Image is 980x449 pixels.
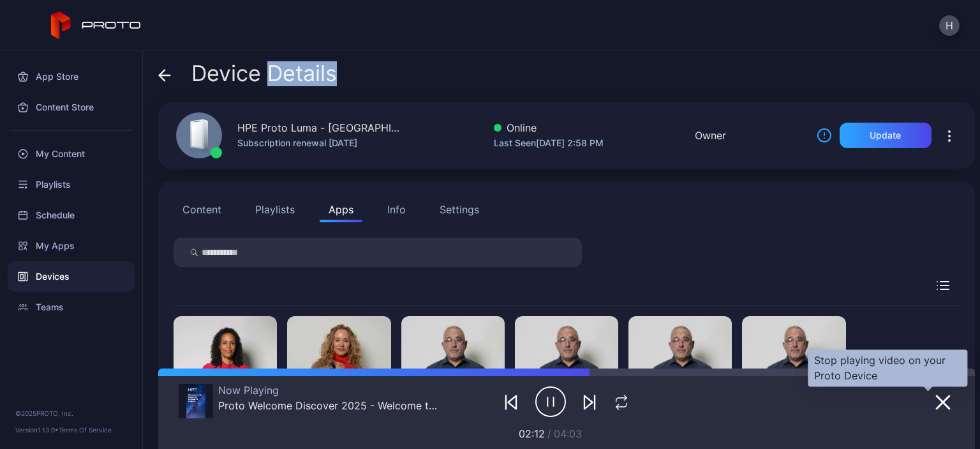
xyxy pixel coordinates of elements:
a: Content Store [8,92,135,123]
div: Online [494,120,604,135]
button: Content [174,197,230,222]
div: Owner [695,128,726,143]
a: Teams [8,292,135,323]
a: App Store [8,61,135,92]
span: Device Details [191,61,337,86]
a: Schedule [8,200,135,231]
button: Playlists [246,197,304,222]
a: My Content [8,139,135,169]
span: / [547,427,551,440]
div: HPE Proto Luma - [GEOGRAPHIC_DATA] [237,120,403,135]
div: Stop playing video on your Proto Device [814,353,961,383]
div: Settings [440,202,479,217]
div: Subscription renewal [DATE] [237,135,403,151]
a: My Apps [8,231,135,261]
a: Playlists [8,169,135,200]
span: 02:12 [519,427,545,440]
button: H [939,15,960,36]
a: Devices [8,261,135,292]
div: Last Seen [DATE] 2:58 PM [494,135,604,151]
button: Apps [320,197,362,222]
a: Terms Of Service [59,426,112,434]
div: Info [387,202,406,217]
div: © 2025 PROTO, Inc. [15,408,127,418]
div: Proto Welcome Discover 2025 - Welcome to the CIC.mp4 [218,399,437,412]
span: 04:03 [554,427,582,440]
button: Settings [431,197,488,222]
div: Now Playing [218,384,437,397]
span: Version 1.13.0 • [15,426,59,434]
div: Update [870,130,901,141]
button: Info [378,197,415,222]
button: Update [840,123,932,148]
